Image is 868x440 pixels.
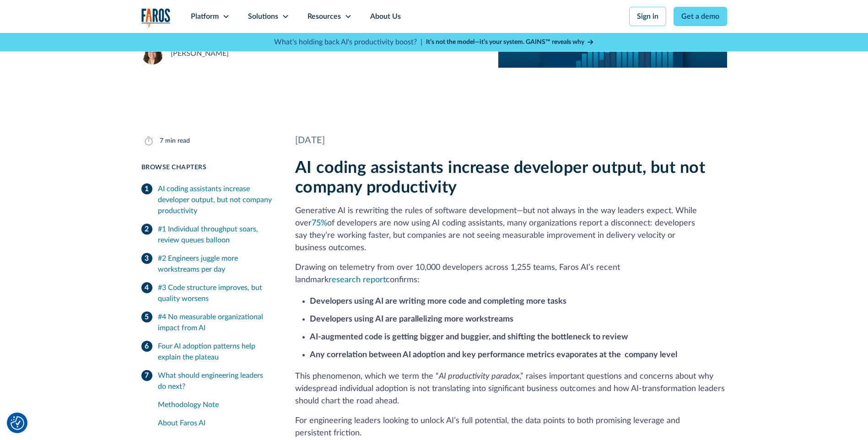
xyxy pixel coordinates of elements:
button: Cookie Settings [11,416,24,430]
p: This phenomenon, which we term the “ ,” raises important questions and concerns about why widespr... [295,370,727,408]
a: home [141,8,171,27]
a: AI coding assistants increase developer output, but not company productivity [141,180,273,220]
div: [DATE] [295,134,727,147]
a: Sign in [629,7,666,26]
div: 7 [160,136,163,146]
a: Four AI adoption patterns help explain the plateau [141,337,273,366]
a: Methodology Note [158,396,273,414]
a: About Faros AI [158,414,273,432]
div: Browse Chapters [141,163,273,172]
a: Get a demo [674,7,727,26]
img: Revisit consent button [11,416,24,430]
div: AI coding assistants increase developer output, but not company productivity [158,183,273,216]
div: #2 Engineers juggle more workstreams per day [158,253,273,275]
div: Four AI adoption patterns help explain the plateau [158,341,273,363]
div: #3 Code structure improves, but quality worsens [158,282,273,304]
a: research report [329,276,386,284]
a: #1 Individual throughput soars, review queues balloon [141,220,273,249]
div: [PERSON_NAME] [171,48,229,59]
div: Methodology Note [158,399,273,410]
p: For engineering leaders looking to unlock AI’s full potential, the data points to both promising ... [295,415,727,440]
strong: It’s not the model—it’s your system. GAINS™ reveals why [426,39,584,45]
strong: Developers using AI are writing more code and completing more tasks [310,297,566,306]
a: It’s not the model—it’s your system. GAINS™ reveals why [426,38,594,47]
div: Solutions [248,11,278,22]
img: Neely Dunlap [141,43,163,64]
p: What's holding back AI's productivity boost? | [274,37,422,48]
a: What should engineering leaders do next? [141,366,273,396]
em: AI productivity paradox [439,372,519,381]
strong: AI-augmented code is getting bigger and buggier, and shifting the bottleneck to review [310,333,628,341]
strong: Any correlation between AI adoption and key performance metrics evaporates at the company level [310,351,677,359]
p: Drawing on telemetry from over 10,000 developers across 1,255 teams, Faros AI’s recent landmark c... [295,262,727,286]
strong: Developers using AI are parallelizing more workstreams [310,315,513,323]
div: Platform [191,11,219,22]
p: Generative AI is rewriting the rules of software development—but not always in the way leaders ex... [295,205,727,254]
div: #4 No measurable organizational impact from AI [158,311,273,333]
a: 75% [312,219,327,227]
h2: AI coding assistants increase developer output, but not company productivity [295,158,727,198]
div: What should engineering leaders do next? [158,370,273,392]
div: Resources [307,11,341,22]
div: #1 Individual throughput soars, review queues balloon [158,224,273,246]
a: #2 Engineers juggle more workstreams per day [141,249,273,279]
a: #3 Code structure improves, but quality worsens [141,279,273,308]
div: About Faros AI [158,418,273,429]
a: #4 No measurable organizational impact from AI [141,308,273,337]
img: Logo of the analytics and reporting company Faros. [141,8,171,27]
div: min read [165,136,190,146]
